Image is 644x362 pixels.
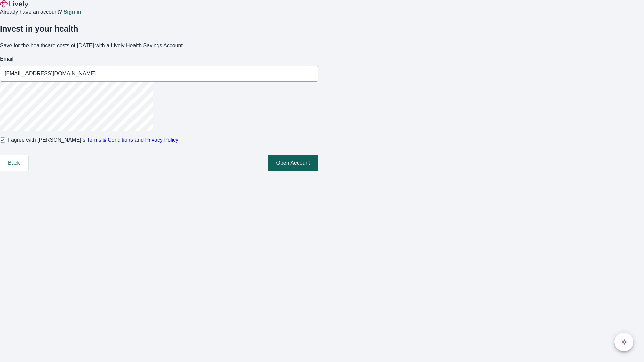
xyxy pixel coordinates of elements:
span: I agree with [PERSON_NAME]’s and [8,136,178,144]
svg: Lively AI Assistant [621,339,627,345]
a: Sign in [63,9,81,15]
button: Open Account [268,155,318,171]
a: Privacy Policy [145,137,179,143]
a: Terms & Conditions [87,137,133,143]
button: chat [614,333,633,351]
